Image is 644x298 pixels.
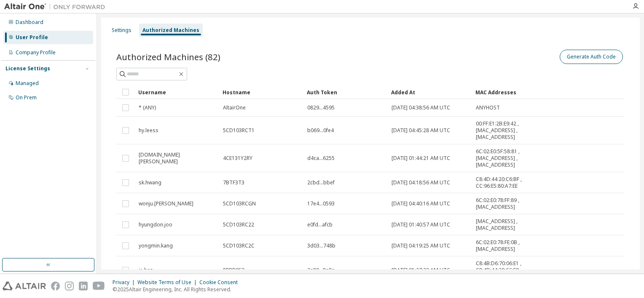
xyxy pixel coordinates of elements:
div: Username [138,85,216,99]
span: AltairOne [223,104,246,111]
img: instagram.svg [65,282,74,290]
span: 6C:02:E0:5F:58:81 , [MAC_ADDRESS] , [MAC_ADDRESS] [476,148,531,168]
span: ANYHOST [476,104,500,111]
span: 4CE131Y2RY [223,155,252,162]
span: [DATE] 04:45:28 AM UTC [392,127,450,134]
span: 5CD103RC2C [223,242,255,249]
span: [DATE] 04:38:56 AM UTC [392,104,450,111]
span: hy.leess [139,127,158,134]
span: * (ANY) [139,104,156,111]
div: Added At [391,85,469,99]
span: 5CD103RC22 [223,221,254,228]
span: b069...0fe4 [307,127,334,134]
span: 5CD103RCGN [223,200,256,207]
span: e0fd...afcb [307,221,333,228]
span: hyungdon.joo [139,221,172,228]
span: yongmin.kang [139,242,173,249]
span: 6C:02:E0:78:FE:0B , [MAC_ADDRESS] [476,239,531,253]
img: facebook.svg [51,282,60,290]
span: je.han [139,267,153,274]
div: Website Terms of Use [137,279,199,286]
span: Authorized Machines (82) [116,51,220,63]
div: User Profile [16,34,48,41]
div: Authorized Machines [142,27,199,34]
div: Settings [112,27,131,34]
span: d4ca...6255 [307,155,335,162]
span: 8PBB9S3 [223,267,244,274]
div: License Settings [5,65,50,72]
span: 7BTF3T3 [223,179,244,186]
span: wonju.[PERSON_NAME] [139,200,193,207]
span: [MAC_ADDRESS] , [MAC_ADDRESS] [476,218,531,231]
div: Hostname [223,85,300,99]
div: On Prem [16,94,37,101]
span: sk.hwang [139,179,161,186]
span: 17e4...0593 [307,200,335,207]
span: [DATE] 01:40:57 AM UTC [392,221,450,228]
span: 00:FF:E1:2B:E9:42 , [MAC_ADDRESS] , [MAC_ADDRESS] [476,120,531,141]
div: Dashboard [16,19,43,26]
span: C8:4D:44:20:C6:BF , CC:96:E5:80:A7:EE [476,176,531,189]
img: altair_logo.svg [3,282,46,290]
span: 0829...4595 [307,104,335,111]
div: Privacy [113,279,137,286]
span: 6C:02:E0:78:FF:89 , [MAC_ADDRESS] [476,197,531,210]
span: [DATE] 01:27:23 AM UTC [392,267,450,274]
span: [DATE] 04:18:56 AM UTC [392,179,450,186]
div: Cookie Consent [199,279,243,286]
button: Generate Auth Code [560,50,623,64]
span: C8:4B:D6:70:06:E1 , C8:4D:44:20:C6:E0 , 64:D6:9A:B1:C8:B7 [476,260,531,280]
img: Altair One [4,3,110,11]
span: [DATE] 01:44:21 AM UTC [392,155,450,162]
span: 2cbd...bbef [307,179,335,186]
span: 2a89...8a8c [307,267,334,274]
div: Auth Token [307,85,384,99]
div: MAC Addresses [475,85,532,99]
span: 3d03...748b [307,242,335,249]
span: [DATE] 04:40:16 AM UTC [392,200,450,207]
p: © 2025 Altair Engineering, Inc. All Rights Reserved. [113,286,243,293]
span: 5CD103RCT1 [223,127,255,134]
span: [DOMAIN_NAME][PERSON_NAME] [139,152,215,165]
div: Managed [16,80,39,87]
img: linkedin.svg [79,282,88,290]
span: [DATE] 04:19:25 AM UTC [392,242,450,249]
img: youtube.svg [93,282,105,290]
div: Company Profile [16,49,56,56]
